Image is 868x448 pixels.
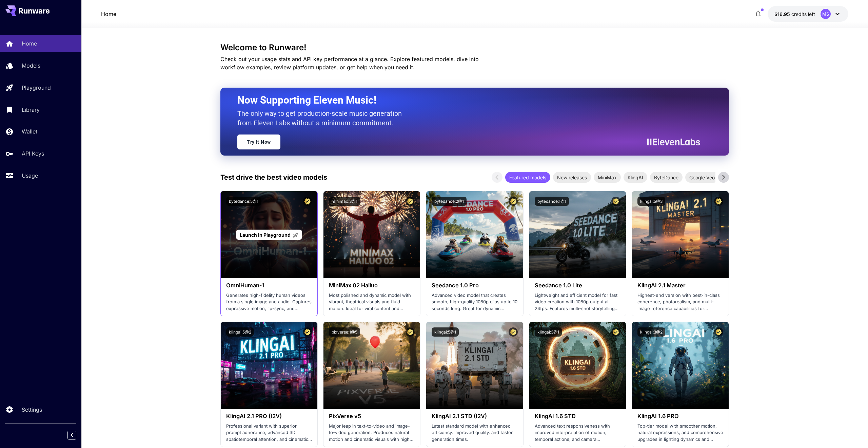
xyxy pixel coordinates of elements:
span: MiniMax [594,174,621,181]
p: API Keys [22,149,44,158]
button: klingai:5@2 [226,327,254,337]
h3: KlingAI 2.1 Master [637,282,723,289]
button: bytedance:2@1 [432,197,467,206]
img: alt [426,322,523,409]
div: MS [821,9,831,19]
p: Playground [22,84,51,92]
p: Professional variant with superior prompt adherence, advanced 3D spatiotemporal attention, and ci... [226,423,312,443]
a: Try It Now [237,135,280,149]
button: Certified Model – Vetted for best performance and includes a commercial license. [303,327,312,337]
button: Certified Model – Vetted for best performance and includes a commercial license. [406,197,415,206]
p: Usage [22,172,38,180]
button: $16.95041MS [768,6,848,22]
button: klingai:3@2 [637,327,665,337]
h3: KlingAI 1.6 PRO [637,413,723,419]
img: alt [529,322,626,409]
h3: Seedance 1.0 Lite [535,282,620,289]
a: Launch in Playground [236,230,302,240]
button: Certified Model – Vetted for best performance and includes a commercial license. [406,327,415,337]
div: MiniMax [594,172,621,183]
button: bytedance:1@1 [535,197,569,206]
span: New releases [553,174,591,181]
span: $16.95 [774,11,791,17]
button: Certified Model – Vetted for best performance and includes a commercial license. [509,197,518,206]
p: Test drive the best video models [220,172,327,182]
img: alt [632,191,729,278]
img: alt [323,322,420,409]
div: Collapse sidebar [73,429,81,441]
button: minimax:3@1 [329,197,360,206]
img: alt [221,322,317,409]
h3: Welcome to Runware! [220,43,729,52]
button: klingai:5@3 [637,197,665,206]
p: Wallet [22,127,37,136]
span: Check out your usage stats and API key performance at a glance. Explore featured models, dive int... [220,56,479,71]
button: pixverse:1@5 [329,327,360,337]
div: Featured models [505,172,550,183]
img: alt [323,191,420,278]
span: Featured models [505,174,550,181]
p: Most polished and dynamic model with vibrant, theatrical visuals and fluid motion. Ideal for vira... [329,292,415,312]
h3: Seedance 1.0 Pro [432,282,517,289]
button: klingai:5@1 [432,327,459,337]
h3: PixVerse v5 [329,413,415,419]
p: Latest standard model with enhanced efficiency, improved quality, and faster generation times. [432,423,517,443]
button: bytedance:5@1 [226,197,261,206]
span: credits left [791,11,815,17]
button: Certified Model – Vetted for best performance and includes a commercial license. [714,197,723,206]
p: Library [22,106,40,114]
p: Major leap in text-to-video and image-to-video generation. Produces natural motion and cinematic ... [329,423,415,443]
div: Google Veo [685,172,719,183]
span: Launch in Playground [240,232,291,238]
span: KlingAI [624,174,647,181]
span: ByteDance [650,174,683,181]
p: Advanced video model that creates smooth, high-quality 1080p clips up to 10 seconds long. Great f... [432,292,517,312]
div: New releases [553,172,591,183]
h3: OmniHuman‑1 [226,282,312,289]
button: Certified Model – Vetted for best performance and includes a commercial license. [509,327,518,337]
p: Models [22,61,40,70]
nav: breadcrumb [101,10,116,18]
div: $16.95041 [774,11,815,18]
p: Top-tier model with smoother motion, natural expressions, and comprehensive upgrades in lighting ... [637,423,723,443]
p: Settings [22,406,42,414]
a: Home [101,10,116,18]
img: alt [632,322,729,409]
p: Home [22,39,37,48]
span: Google Veo [685,174,719,181]
p: The only way to get production-scale music generation from Eleven Labs without a minimum commitment. [237,109,407,128]
div: KlingAI [624,172,647,183]
img: alt [426,191,523,278]
p: Advanced text responsiveness with improved interpretation of motion, temporal actions, and camera... [535,423,620,443]
h2: Now Supporting Eleven Music! [237,94,695,107]
img: alt [529,191,626,278]
button: klingai:3@1 [535,327,562,337]
h3: KlingAI 1.6 STD [535,413,620,419]
p: Generates high-fidelity human videos from a single image and audio. Captures expressive motion, l... [226,292,312,312]
button: Collapse sidebar [67,431,76,440]
button: Certified Model – Vetted for best performance and includes a commercial license. [303,197,312,206]
h3: MiniMax 02 Hailuo [329,282,415,289]
div: ByteDance [650,172,683,183]
button: Certified Model – Vetted for best performance and includes a commercial license. [611,197,620,206]
button: Certified Model – Vetted for best performance and includes a commercial license. [611,327,620,337]
h3: KlingAI 2.1 STD (I2V) [432,413,517,419]
p: Lightweight and efficient model for fast video creation with 1080p output at 24fps. Features mult... [535,292,620,312]
h3: KlingAI 2.1 PRO (I2V) [226,413,312,419]
button: Certified Model – Vetted for best performance and includes a commercial license. [714,327,723,337]
p: Highest-end version with best-in-class coherence, photorealism, and multi-image reference capabil... [637,292,723,312]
